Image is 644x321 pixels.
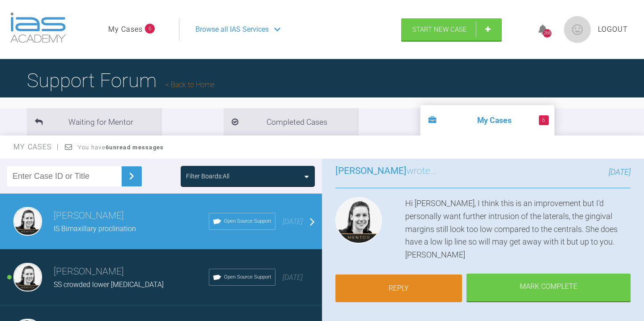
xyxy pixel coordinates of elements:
li: My Cases [420,105,555,135]
a: My Cases [108,24,143,35]
img: chevronRight.28bd32b0.svg [124,169,139,183]
span: Open Source Support [224,217,271,225]
span: SS crowded lower [MEDICAL_DATA] [54,280,164,289]
span: [DATE] [283,273,303,282]
img: logo-light.3e3ef733.png [10,13,66,43]
a: Back to Home [165,80,215,89]
span: Start New Case [412,25,467,34]
span: You have [78,144,164,151]
a: Start New Case [401,18,502,41]
span: IS Bimaxillary proclination [54,224,136,233]
li: Waiting for Mentor [27,108,161,135]
img: Kelly Toft [335,197,382,244]
span: [DATE] [283,217,303,226]
span: [DATE] [609,167,631,177]
input: Enter Case ID or Title [7,166,122,186]
img: Kelly Toft [13,207,42,236]
a: Reply [335,275,462,302]
span: 6 [145,24,155,34]
div: Hi [PERSON_NAME], I think this is an improvement but I'd personally want further intrusion of the... [405,197,631,262]
div: Filter Boards: All [186,171,229,181]
span: 6 [539,115,549,125]
img: profile.png [564,16,591,43]
h3: [PERSON_NAME] [54,208,209,224]
strong: 6 unread messages [106,144,164,151]
div: 268 [543,29,551,38]
div: Mark Complete [466,274,631,301]
h1: Support Forum [27,65,215,96]
span: [PERSON_NAME] [335,165,407,176]
img: Kelly Toft [13,263,42,291]
span: Open Source Support [224,273,271,281]
a: Logout [598,24,628,35]
span: Browse all IAS Services [195,24,269,35]
h3: [PERSON_NAME] [54,264,209,279]
li: Completed Cases [224,108,358,135]
span: My Cases [13,143,59,151]
h3: wrote... [335,164,437,179]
